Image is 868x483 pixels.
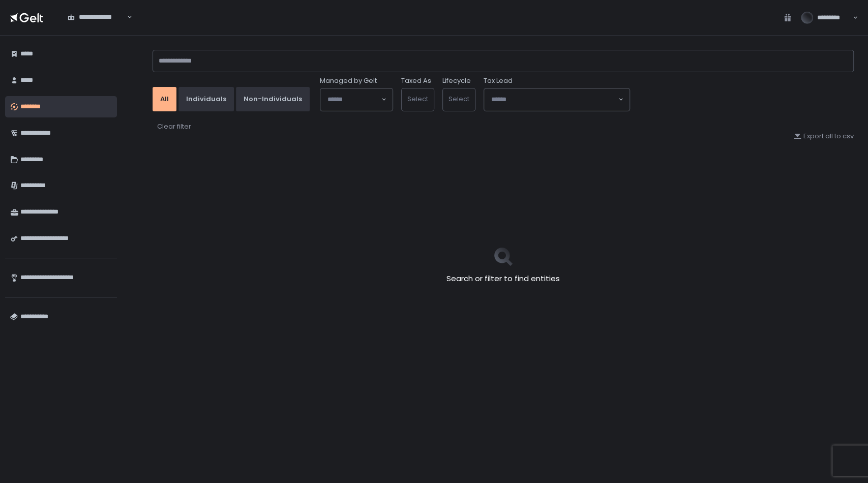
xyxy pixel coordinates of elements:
span: Tax Lead [484,76,513,85]
span: Select [448,94,469,104]
span: Managed by Gelt [320,76,377,85]
input: Search for option [68,22,126,32]
label: Lifecycle [442,76,471,85]
button: Clear filter [157,122,192,132]
div: Search for option [61,7,132,28]
span: Select [407,94,428,104]
div: Clear filter [157,122,191,131]
input: Search for option [491,95,617,105]
input: Search for option [327,95,380,105]
button: Export all to csv [793,132,854,141]
button: Non-Individuals [236,87,310,111]
div: Individuals [186,95,226,104]
button: Individuals [178,87,234,111]
h2: Search or filter to find entities [446,273,560,285]
div: Search for option [320,88,393,111]
label: Taxed As [401,76,431,85]
div: All [160,95,169,104]
div: Non-Individuals [244,95,302,104]
div: Search for option [484,88,630,111]
button: All [153,87,176,111]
